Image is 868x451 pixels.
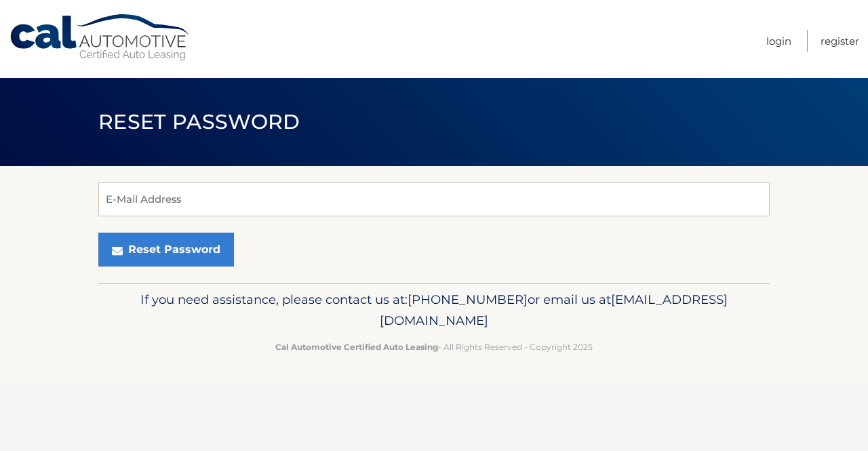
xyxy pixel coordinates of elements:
[98,233,234,267] button: Reset Password
[98,182,770,216] input: E-Mail Address
[766,30,791,52] a: Login
[821,30,859,52] a: Register
[275,342,438,352] strong: Cal Automotive Certified Auto Leasing
[107,340,761,354] p: - All Rights Reserved - Copyright 2025
[98,109,300,134] span: Reset Password
[107,289,761,332] p: If you need assistance, please contact us at: or email us at
[408,292,528,307] span: [PHONE_NUMBER]
[9,14,192,62] a: Cal Automotive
